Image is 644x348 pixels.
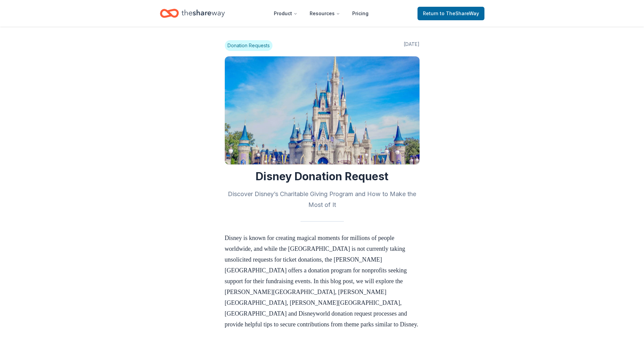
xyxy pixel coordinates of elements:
[268,5,374,21] nav: Main
[268,7,303,20] button: Product
[225,170,420,183] h1: Disney Donation Request
[225,189,420,210] h2: Discover Disney’s Charitable Giving Program and How to Make the Most of It
[160,5,225,21] a: Home
[423,9,479,18] span: Return
[225,233,420,330] p: Disney is known for creating magical moments for millions of people worldwide, and while the [GEO...
[225,40,272,51] span: Donation Requests
[440,10,479,16] span: to TheShareWay
[404,40,420,51] span: [DATE]
[347,7,374,20] a: Pricing
[304,7,345,20] button: Resources
[225,56,420,164] img: Image for Disney Donation Request
[418,7,484,20] a: Returnto TheShareWay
